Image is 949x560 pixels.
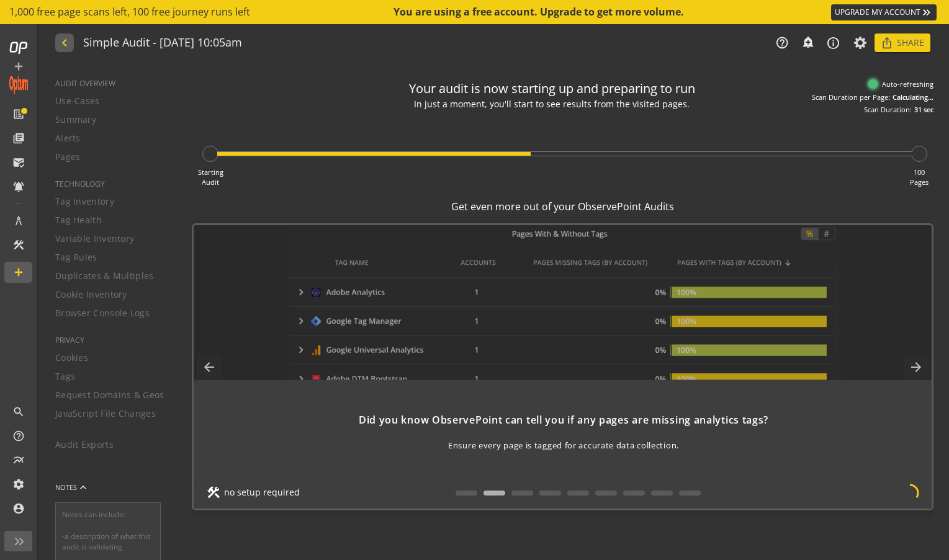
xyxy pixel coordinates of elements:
div: You are using a free account. Upgrade to get more volume. [394,5,685,19]
div: Get even more out of your ObservePoint Audits [192,200,933,214]
mat-icon: add [12,266,25,278]
mat-icon: arrow_back [197,355,222,380]
mat-icon: keyboard_double_arrow_right [920,6,933,19]
mat-icon: help_outline [12,430,25,442]
mat-icon: keyboard_arrow_up [77,481,89,494]
mat-icon: construction [206,485,221,500]
mat-icon: ios_share [881,37,893,49]
mat-icon: notifications_active [12,180,25,193]
div: Scan Duration: [864,105,912,115]
mat-icon: list_alt [12,108,25,120]
div: Calculating... [893,92,933,102]
div: Did you know ObservePoint can tell you if any pages are missing analytics tags? [206,413,921,427]
mat-icon: add [12,60,25,73]
div: In just a moment, you'll start to see results from the visited pages. [400,98,704,111]
mat-icon: construction [12,239,25,251]
button: Share [875,33,930,52]
div: 31 sec [914,105,933,115]
div: no setup required [206,486,300,500]
span: Share [897,32,924,54]
mat-icon: add_alert [801,35,814,48]
mat-icon: mark_email_read [12,156,25,169]
mat-icon: navigate_before [57,35,70,50]
div: Your audit is now starting up and preparing to run [409,80,695,98]
div: Starting Audit [198,167,223,187]
mat-icon: architecture [12,215,25,227]
span: Ensure every page is tagged for accurate data collection. [448,440,679,451]
div: 100 Pages [910,167,929,187]
span: 1,000 free page scans left, 100 free journey runs left [9,5,250,19]
img: Customer Logo [9,76,28,94]
mat-icon: help_outline [775,36,789,50]
a: UPGRADE MY ACCOUNT [831,4,937,20]
mat-icon: info_outline [826,36,840,50]
mat-icon: arrow_forward [904,355,929,380]
button: NOTES [55,473,89,502]
h1: Simple Audit - 19 August 2025 | 10:05am [83,37,242,50]
div: Scan Duration per Page: [812,92,890,102]
mat-icon: settings [12,478,25,491]
mat-icon: account_circle [12,502,25,515]
mat-icon: search [12,406,25,418]
div: Auto-refreshing [868,79,933,89]
mat-icon: library_books [12,132,25,144]
mat-icon: multiline_chart [12,454,25,466]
